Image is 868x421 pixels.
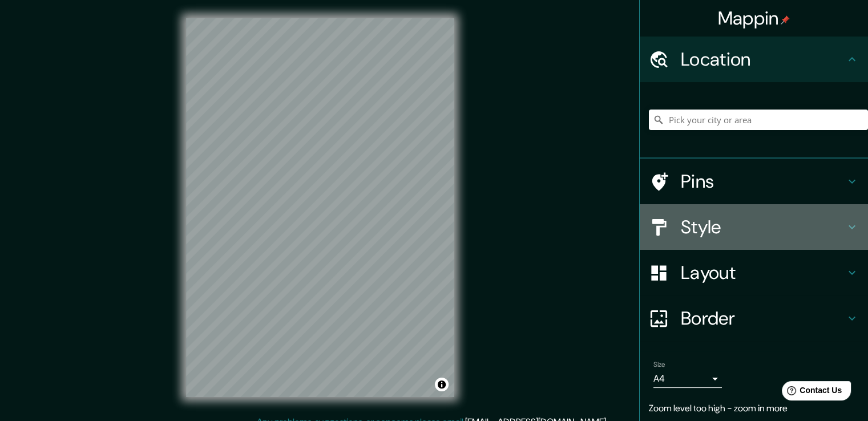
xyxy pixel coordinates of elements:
input: Pick your city or area [649,110,868,130]
h4: Style [681,216,845,238]
h4: Pins [681,170,845,193]
div: Pins [640,159,868,204]
p: Zoom level too high - zoom in more [649,402,859,415]
h4: Location [681,48,845,71]
h4: Mappin [718,7,790,30]
canvas: Map [186,18,454,397]
button: Toggle attribution [435,378,449,391]
div: Location [640,37,868,82]
div: A4 [653,370,722,388]
label: Size [653,360,665,370]
div: Layout [640,250,868,295]
div: Style [640,204,868,250]
h4: Border [681,307,845,330]
iframe: Help widget launcher [766,377,855,408]
img: pin-icon.png [781,15,790,25]
div: Border [640,295,868,341]
h4: Layout [681,261,845,284]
